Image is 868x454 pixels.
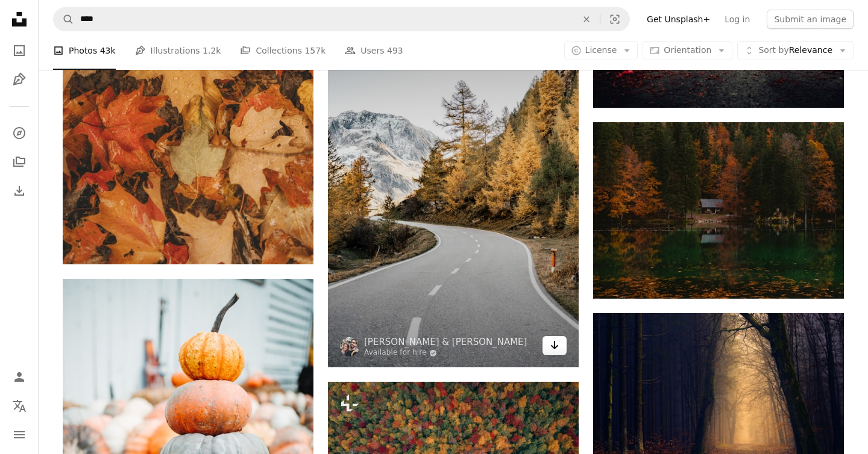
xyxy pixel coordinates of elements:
[758,45,788,55] span: Sort by
[7,67,31,92] a: Illustrations
[585,45,617,55] span: License
[593,122,844,299] img: reflective photography of cabin in forest
[767,10,854,29] button: Submit an image
[7,394,31,418] button: Language
[7,179,31,203] a: Download History
[54,8,74,31] button: Search Unsplash
[564,41,638,60] button: License
[7,365,31,389] a: Log in / Sign up
[7,423,31,447] button: Menu
[542,336,567,355] a: Download
[737,41,854,60] button: Sort byRelevance
[304,44,325,57] span: 157k
[7,150,31,174] a: Collections
[387,44,403,57] span: 493
[345,31,403,70] a: Users 493
[240,31,325,70] a: Collections 157k
[364,336,527,348] a: [PERSON_NAME] & [PERSON_NAME]
[53,7,630,31] form: Find visuals sitewide
[717,10,757,29] a: Log in
[664,45,711,55] span: Orientation
[135,31,221,70] a: Illustrations 1.2k
[643,41,732,60] button: Orientation
[328,174,579,185] a: winding road near mountains and forest during daytime
[340,337,359,356] img: Go to Joel & Jasmin Førestbird's profile
[593,391,844,402] a: yellow lights between trees
[203,44,221,57] span: 1.2k
[7,39,31,63] a: Photos
[600,8,629,31] button: Visual search
[364,348,527,358] a: Available for hire
[7,7,31,34] a: Home — Unsplash
[758,45,832,57] span: Relevance
[593,205,844,216] a: reflective photography of cabin in forest
[573,8,600,31] button: Clear
[640,10,717,29] a: Get Unsplash+
[63,71,313,82] a: a bunch of leaves that are laying on the ground
[7,121,31,145] a: Explore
